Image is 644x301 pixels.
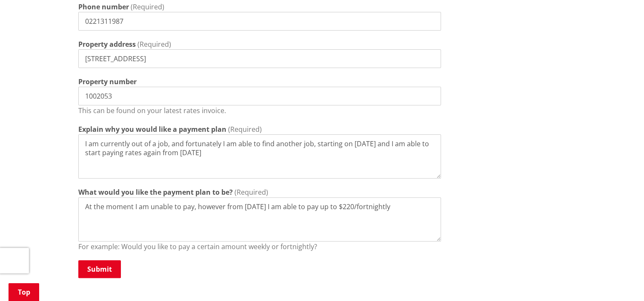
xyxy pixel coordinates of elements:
label: Explain why you would like a payment plan [78,124,226,134]
iframe: Messenger Launcher [605,265,635,296]
a: Top [9,283,39,301]
p: For example: Would you like to pay a certain amount weekly or fortnightly? [78,241,441,252]
span: (Required) [235,187,268,197]
label: Phone number [78,2,129,12]
span: (Required) [137,40,171,49]
p: This can be found on your latest rates invoice. [78,105,441,116]
button: Submit [78,260,121,278]
span: (Required) [131,2,164,11]
span: (Required) [228,125,262,134]
label: Property address [78,39,136,49]
label: What would you like the payment plan to be? [78,187,233,197]
label: Property number [78,77,137,87]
